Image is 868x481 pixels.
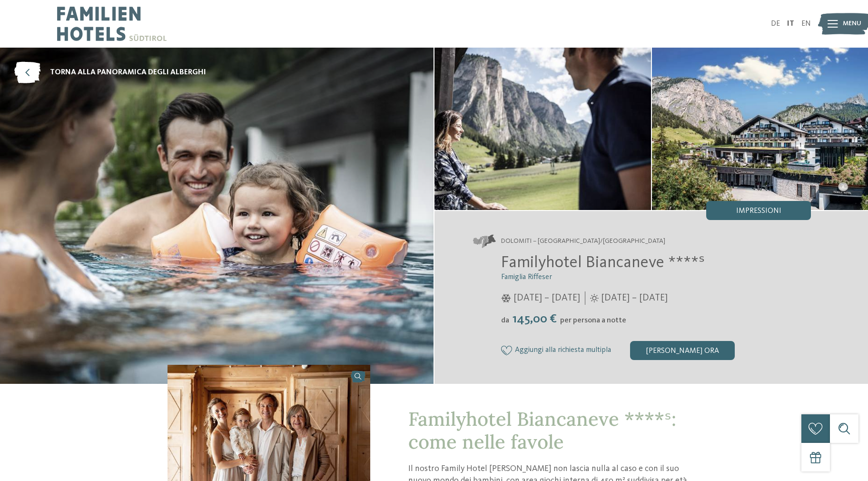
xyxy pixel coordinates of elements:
[501,317,509,324] span: da
[50,67,206,78] span: torna alla panoramica degli alberghi
[515,346,611,355] span: Aggiungi alla richiesta multipla
[601,291,668,305] span: [DATE] – [DATE]
[501,294,511,302] i: Orari d'apertura inverno
[560,317,626,324] span: per persona a notte
[501,254,705,271] span: Familyhotel Biancaneve ****ˢ
[630,341,735,360] div: [PERSON_NAME] ora
[590,294,599,302] i: Orari d'apertura estate
[736,207,781,215] span: Impressioni
[843,19,861,29] span: Menu
[510,313,559,325] span: 145,00 €
[14,62,206,83] a: torna alla panoramica degli alberghi
[408,407,676,454] span: Familyhotel Biancaneve ****ˢ: come nelle favole
[771,20,780,28] a: DE
[513,291,580,305] span: [DATE] – [DATE]
[801,20,811,28] a: EN
[434,48,651,210] img: Il nostro family hotel a Selva: una vacanza da favola
[787,20,794,28] a: IT
[501,237,665,246] span: Dolomiti – [GEOGRAPHIC_DATA]/[GEOGRAPHIC_DATA]
[501,273,552,281] span: Famiglia Riffeser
